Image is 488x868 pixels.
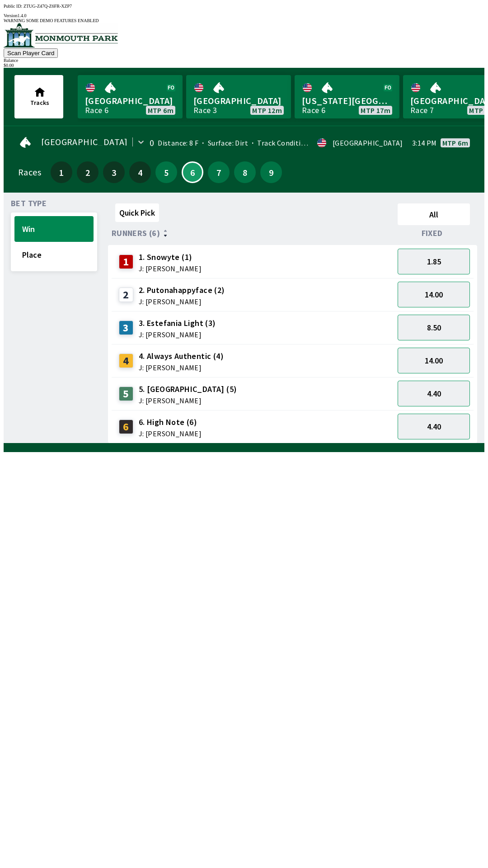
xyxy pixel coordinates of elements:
button: Quick Pick [115,203,159,222]
a: [GEOGRAPHIC_DATA]Race 6MTP 6m [78,75,183,118]
span: Track Condition: Firm [248,138,328,147]
div: Race 3 [193,107,217,114]
span: 4.40 [427,421,441,432]
button: 14.00 [398,282,470,307]
div: 0 [150,139,154,146]
span: 2 [79,169,96,175]
button: 3 [103,161,125,183]
span: 6 [185,170,200,175]
span: All [402,209,466,220]
button: 14.00 [398,348,470,373]
span: [GEOGRAPHIC_DATA] [41,138,128,146]
span: Fixed [422,230,443,237]
button: Scan Player Card [4,48,58,58]
span: Distance: 8 F [158,138,198,147]
span: 1.85 [427,256,441,267]
button: 4.40 [398,381,470,406]
span: 1. Snowyte (1) [139,251,202,263]
span: J: [PERSON_NAME] [139,430,202,437]
div: Race 6 [85,107,108,114]
button: 6 [182,161,203,183]
button: Tracks [14,75,63,118]
div: 4 [119,354,133,368]
span: 9 [263,169,280,175]
span: 7 [210,169,227,175]
button: 4 [129,161,151,183]
button: 1.85 [398,249,470,274]
span: 4.40 [427,388,441,399]
div: WARNING SOME DEMO FEATURES ENABLED [4,18,484,23]
span: Win [22,224,86,234]
span: J: [PERSON_NAME] [139,298,225,305]
div: 1 [119,255,133,269]
button: All [398,203,470,225]
button: 5 [155,161,177,183]
span: 8 [236,169,253,175]
div: Public ID: [4,4,484,9]
span: [GEOGRAPHIC_DATA] [193,95,284,107]
div: Runners (6) [112,229,394,238]
button: Win [14,216,94,242]
div: Races [18,169,41,176]
button: 1 [51,161,72,183]
span: J: [PERSON_NAME] [139,364,224,371]
div: [GEOGRAPHIC_DATA] [333,139,403,146]
span: MTP 6m [442,139,468,146]
a: [GEOGRAPHIC_DATA]Race 3MTP 12m [186,75,291,118]
div: 5 [119,387,133,401]
button: 8.50 [398,315,470,340]
div: 3 [119,321,133,335]
span: MTP 6m [148,107,174,114]
span: 5. [GEOGRAPHIC_DATA] (5) [139,383,237,395]
span: [US_STATE][GEOGRAPHIC_DATA] [302,95,392,107]
button: 4.40 [398,414,470,439]
span: Bet Type [11,200,47,207]
span: ZTUG-Z47Q-Z6FR-XZP7 [23,4,72,9]
span: 3:14 PM [412,139,437,146]
span: J: [PERSON_NAME] [139,397,237,404]
span: 4. Always Authentic (4) [139,350,224,362]
span: Quick Pick [119,208,155,218]
span: Tracks [30,99,49,107]
span: 3. Estefania Light (3) [139,317,216,329]
span: 6. High Note (6) [139,416,202,428]
span: 5 [158,169,175,175]
button: 2 [77,161,99,183]
span: 2. Putonahappyface (2) [139,284,225,296]
div: Balance [4,58,484,63]
span: J: [PERSON_NAME] [139,331,216,338]
span: 14.00 [425,355,443,366]
span: 1 [53,169,70,175]
span: MTP 12m [252,107,282,114]
span: MTP 17m [361,107,390,114]
div: Race 7 [410,107,434,114]
span: Place [22,250,86,260]
a: [US_STATE][GEOGRAPHIC_DATA]Race 6MTP 17m [295,75,399,118]
span: Runners (6) [112,230,160,237]
button: Place [14,242,94,268]
div: $ 0.00 [4,63,484,68]
span: 8.50 [427,322,441,333]
span: Surface: Dirt [198,138,248,147]
button: 8 [234,161,256,183]
button: 9 [260,161,282,183]
button: 7 [208,161,230,183]
img: venue logo [4,23,118,47]
div: 2 [119,288,133,302]
span: [GEOGRAPHIC_DATA] [85,95,175,107]
span: 14.00 [425,289,443,300]
div: Fixed [394,229,474,238]
div: Race 6 [302,107,325,114]
span: 4 [131,169,149,175]
span: 3 [105,169,122,175]
span: J: [PERSON_NAME] [139,265,202,272]
div: 6 [119,420,133,434]
div: Version 1.4.0 [4,13,484,18]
